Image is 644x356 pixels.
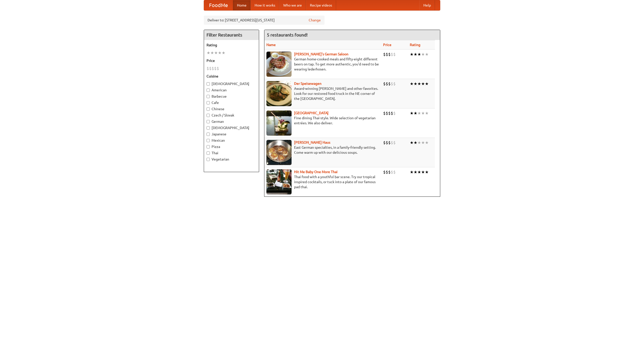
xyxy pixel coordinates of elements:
li: ★ [417,169,421,175]
label: Barbecue [207,94,256,99]
li: $ [391,110,393,116]
ng-pluralize: 5 restaurants found! [267,32,308,37]
li: ★ [425,140,429,145]
b: [PERSON_NAME] Haus [294,140,330,144]
li: $ [207,66,209,71]
li: ★ [414,169,417,175]
li: ★ [222,50,225,56]
h5: Cuisine [207,74,256,79]
li: ★ [417,140,421,145]
label: Vegetarian [207,157,256,162]
input: German [207,120,210,123]
li: ★ [421,169,425,175]
li: ★ [410,140,414,145]
label: American [207,88,256,93]
li: $ [386,52,388,57]
label: Japanese [207,132,256,137]
li: $ [383,110,386,116]
h5: Price [207,58,256,63]
a: [GEOGRAPHIC_DATA] [294,111,329,115]
label: Thai [207,150,256,155]
p: German home-cooked meals and fifty-eight different beers on tap. To get more authentic, you'd nee... [266,57,379,72]
img: esthers.jpg [266,52,292,77]
li: ★ [425,52,429,57]
input: Thai [207,151,210,155]
li: ★ [417,81,421,87]
label: [DEMOGRAPHIC_DATA] [207,81,256,86]
input: [DEMOGRAPHIC_DATA] [207,126,210,130]
li: $ [386,110,388,116]
li: ★ [425,81,429,87]
a: Help [419,0,435,10]
li: ★ [218,50,222,56]
li: $ [393,81,396,87]
a: FoodMe [204,0,233,10]
li: ★ [410,81,414,87]
label: [DEMOGRAPHIC_DATA] [207,125,256,130]
li: $ [393,110,396,116]
li: ★ [425,110,429,116]
li: $ [214,66,217,71]
input: Vegetarian [207,158,210,161]
li: ★ [417,110,421,116]
li: $ [391,140,393,145]
h4: Filter Restaurants [204,30,259,40]
li: ★ [425,169,429,175]
li: ★ [410,169,414,175]
a: Price [383,43,391,47]
li: $ [209,66,212,71]
li: $ [383,52,386,57]
img: speisewagen.jpg [266,81,292,106]
label: Czech / Slovak [207,113,256,118]
li: ★ [414,52,417,57]
p: Fine dining Thai-style. Wide selection of vegetarian entrées. We also deliver. [266,115,379,126]
li: ★ [210,50,214,56]
input: Mexican [207,139,210,142]
div: Deliver to: [STREET_ADDRESS][US_STATE] [204,16,325,25]
input: American [207,89,210,92]
li: $ [386,81,388,87]
input: Barbecue [207,95,210,98]
p: Award-winning [PERSON_NAME] and other favorites. Look for our restored food truck in the NE corne... [266,86,379,101]
input: Pizza [207,145,210,148]
label: Chinese [207,106,256,111]
li: ★ [414,81,417,87]
li: $ [388,52,391,57]
li: $ [388,81,391,87]
li: $ [388,110,391,116]
li: $ [386,140,388,145]
li: ★ [414,140,417,145]
img: satay.jpg [266,110,292,136]
label: Mexican [207,138,256,143]
li: $ [391,81,393,87]
a: [PERSON_NAME]'s German Saloon [294,52,348,56]
img: kohlhaus.jpg [266,140,292,165]
li: $ [383,169,386,175]
h5: Rating [207,43,256,48]
a: Rating [410,43,420,47]
li: $ [391,169,393,175]
a: Der Speisewagen [294,82,321,86]
input: Japanese [207,133,210,136]
li: ★ [410,52,414,57]
li: $ [393,52,396,57]
li: $ [388,140,391,145]
li: $ [391,52,393,57]
a: Hit Me Baby One More Thai [294,170,338,174]
input: Chinese [207,107,210,111]
li: $ [393,169,396,175]
input: Cafe [207,101,210,104]
p: East German specialties, in a family-friendly setting. Come warm up with our delicious soups. [266,145,379,155]
a: How it works [251,0,279,10]
li: ★ [410,110,414,116]
li: ★ [214,50,218,56]
li: $ [393,140,396,145]
a: Who we are [279,0,306,10]
label: Cafe [207,100,256,105]
input: Czech / Slovak [207,114,210,117]
li: ★ [421,52,425,57]
li: ★ [417,52,421,57]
